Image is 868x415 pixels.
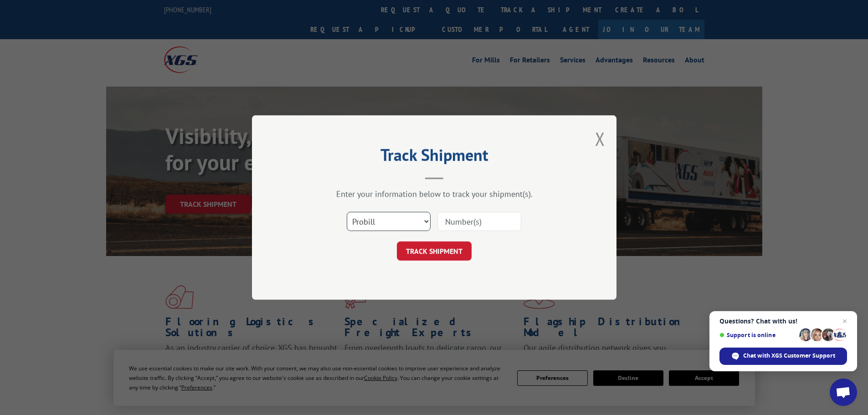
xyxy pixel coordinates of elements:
[719,332,796,338] span: Support is online
[830,379,857,406] div: Open chat
[397,241,472,261] button: TRACK SHIPMENT
[719,348,847,365] div: Chat with XGS Customer Support
[595,127,605,151] button: Close modal
[298,149,571,166] h2: Track Shipment
[743,352,835,360] span: Chat with XGS Customer Support
[719,318,847,325] span: Questions? Chat with us!
[839,316,850,327] span: Close chat
[437,212,521,231] input: Number(s)
[298,189,571,199] div: Enter your information below to track your shipment(s).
